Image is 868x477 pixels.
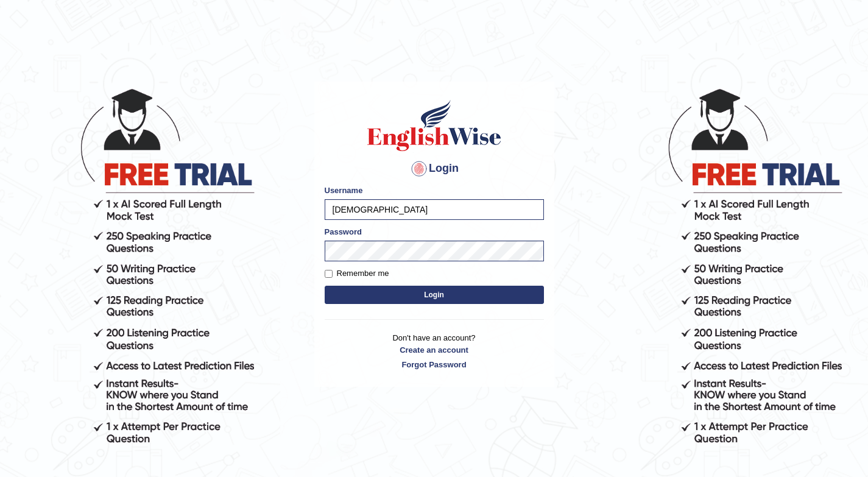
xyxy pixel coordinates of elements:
[325,332,544,370] p: Don't have an account?
[325,159,544,178] h4: Login
[325,185,363,196] label: Username
[325,226,362,238] label: Password
[325,286,544,304] button: Login
[325,359,544,370] a: Forgot Password
[325,270,333,278] input: Remember me
[365,98,504,153] img: Logo of English Wise sign in for intelligent practice with AI
[325,267,389,280] label: Remember me
[325,344,544,356] a: Create an account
